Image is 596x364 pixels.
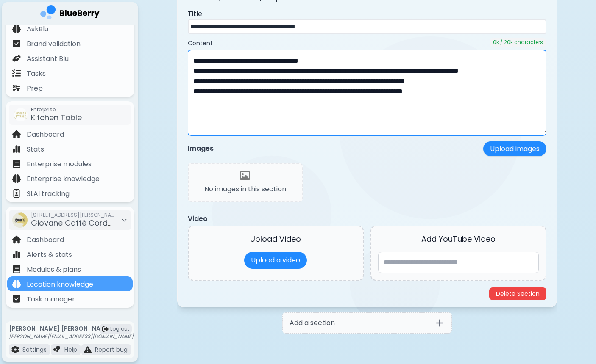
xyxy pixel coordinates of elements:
p: Location knowledge [27,279,93,290]
label: Upload a video [244,252,307,269]
img: file icon [12,25,21,33]
span: [STREET_ADDRESS][PERSON_NAME] [31,212,116,218]
div: 0 k / 20k characters [490,38,546,47]
img: company thumbnail [14,108,28,121]
p: SLAI tracking [27,189,70,199]
p: AskBlu [27,24,48,34]
img: file icon [53,346,61,353]
img: file icon [12,84,21,92]
p: Images [188,143,214,154]
img: company thumbnail [12,212,28,228]
p: Help [64,346,77,353]
p: Dashboard [27,130,64,140]
img: file icon [12,54,21,63]
img: file icon [12,250,21,259]
span: Log out [110,325,129,332]
img: file icon [12,295,21,303]
p: Modules & plans [27,265,81,275]
p: Assistant Blu [27,54,69,64]
img: file icon [12,280,21,288]
span: Kitchen Table [31,112,82,123]
p: Alerts & stats [27,250,72,260]
p: [PERSON_NAME][EMAIL_ADDRESS][DOMAIN_NAME] [9,333,134,340]
img: file icon [84,346,92,353]
p: Report bug [95,346,128,353]
span: Giovane Caffè Cordova [31,218,122,228]
img: file icon [12,39,21,48]
img: file icon [12,69,21,77]
span: Enterprise [31,106,82,113]
p: No images in this section [204,184,286,194]
img: file icon [12,235,21,244]
img: file icon [12,174,21,183]
button: Delete Section [489,287,546,300]
p: Stats [27,144,44,154]
p: Add a section [290,318,335,328]
img: No images [240,171,250,181]
img: file icon [11,346,19,353]
img: file icon [12,189,21,198]
h3: Add YouTube Video [378,233,539,245]
p: Tasks [27,69,46,79]
p: Brand validation [27,39,81,49]
p: Enterprise knowledge [27,174,100,184]
img: file icon [12,130,21,138]
img: file icon [12,145,21,153]
p: Title [188,9,546,19]
p: Dashboard [27,235,64,245]
img: company logo [40,5,100,22]
p: Enterprise modules [27,159,92,169]
img: file icon [12,160,21,168]
h3: Upload Video [195,233,356,245]
img: logout [102,326,109,332]
p: Settings [22,346,47,353]
img: file icon [12,265,21,273]
p: Task manager [27,294,75,304]
p: [PERSON_NAME] [PERSON_NAME] [9,325,134,332]
button: Upload images [483,141,546,156]
p: Prep [27,83,43,94]
label: Content [188,39,213,47]
p: Video [188,214,208,224]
